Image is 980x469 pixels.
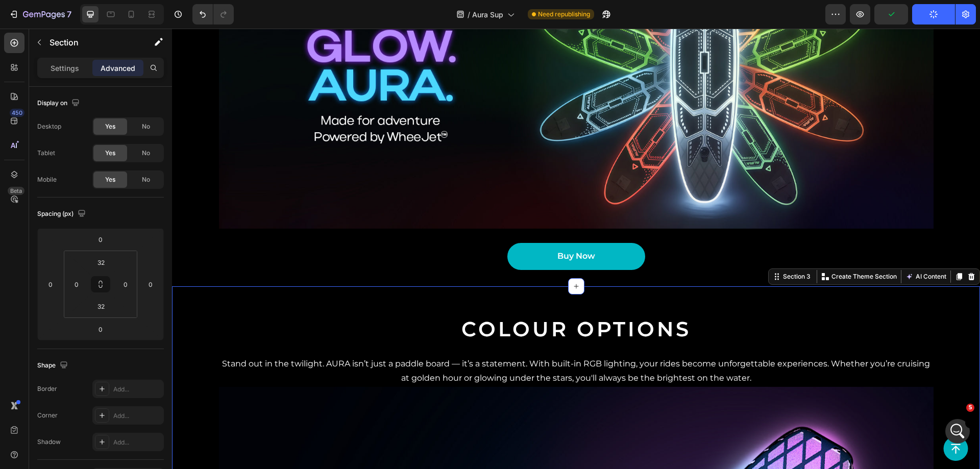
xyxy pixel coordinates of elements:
input: 2xl [91,255,111,270]
div: Border [37,384,57,393]
div: Mobile [37,175,57,184]
img: Profile image for Abraham [29,6,45,22]
input: 2xl [91,299,111,314]
div: Hello, can you help me fix the photo, for some reason everything is fine with me, but for people ... [37,91,196,143]
h1: [PERSON_NAME] [50,5,116,13]
div: user говорит… [8,91,196,144]
iframe: Intercom live chat [945,419,970,443]
p: Stand out in the twilight. AURA isn’t just a paddle board — it’s a statement. With built-in RGB l... [48,328,761,358]
input: 0px [118,277,133,292]
button: Главная [160,4,179,23]
div: Tablet [37,149,55,158]
button: Средство выбора эмодзи [16,334,24,342]
div: Add... [113,385,161,394]
span: Yes [105,149,115,158]
span: Need republishing [538,10,590,19]
div: Section 3 [609,243,641,253]
iframe: Design area [172,29,980,469]
input: 0 [90,322,111,337]
p: Был в сети 16 ч назад [50,13,127,23]
button: Добавить вложение [48,334,57,342]
span: Yes [105,175,115,184]
div: Undo/Redo [192,4,234,24]
div: user говорит… [8,213,196,280]
div: [PERSON_NAME] • 15 ч назад [16,75,110,81]
div: Add... [113,438,161,447]
a: Buy Now [335,214,473,241]
div: ​ [16,27,159,37]
textarea: Ваше сообщение... [9,313,195,330]
span: 5 [966,404,974,412]
input: 0 [43,277,58,292]
div: Shape [37,359,70,373]
span: No [142,149,150,158]
p: Advanced [101,63,135,73]
p: Settings [51,63,79,73]
div: Display on [37,96,82,110]
button: Отправить сообщение… [175,330,191,347]
button: 7 [4,4,76,24]
span: Aura Sup [472,9,503,20]
span: No [142,175,150,184]
input: 0px [69,277,84,292]
span: No [142,122,150,131]
div: Add... [113,411,161,421]
button: Средство выбора GIF-файла [32,334,40,342]
h2: Colour Options [47,286,762,315]
div: Desktop [37,122,61,131]
p: 7 [67,8,71,20]
div: user говорит… [8,144,196,213]
div: Закрыть [179,4,198,22]
input: 0 [143,277,158,292]
div: ​﻿(Friendly reminder: This chat will be automatically closed in the next 24 hours if we don't rec... [16,37,159,67]
button: AI Content [731,242,776,254]
div: Spacing (px) [37,207,88,221]
button: go back [7,4,26,23]
div: Hello, can you help me fix the photo, for some reason everything is fine with me, but for people ... [45,97,188,137]
span: Yes [105,122,115,131]
p: Section [50,36,133,48]
div: user говорит… [8,280,196,359]
div: Corner [37,411,58,420]
p: Create Theme Section [659,243,725,253]
div: Beta [8,187,24,195]
span: / [468,9,470,20]
input: 0 [90,232,111,247]
p: Buy Now [385,220,423,235]
div: Shadow [37,437,61,447]
div: 450 [10,109,24,117]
